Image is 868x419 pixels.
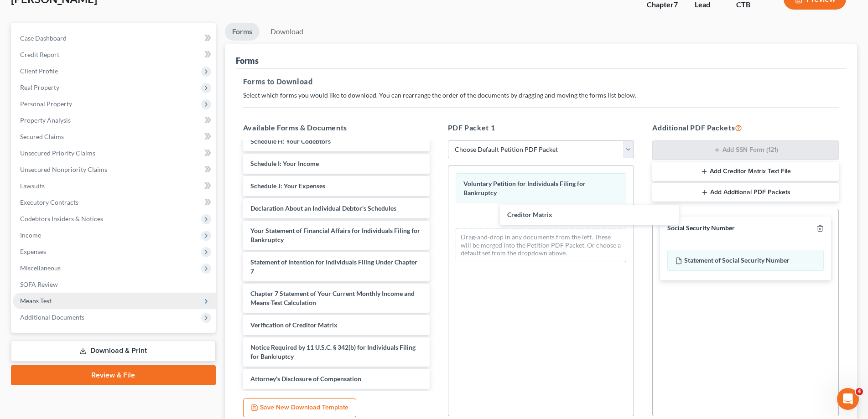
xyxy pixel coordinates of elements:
a: Unsecured Nonpriority Claims [13,161,216,178]
iframe: Intercom live chat [837,388,859,410]
a: Forms [225,23,260,41]
span: Voluntary Petition for Individuals Filing for Bankruptcy [463,180,586,197]
span: Attorney's Disclosure of Compensation [250,375,361,383]
span: Statement of Intention for Individuals Filing Under Chapter 7 [250,258,417,275]
span: Personal Property [20,100,72,108]
h5: Forms to Download [243,76,839,87]
span: Miscellaneous [20,264,61,272]
span: Client Profile [20,67,58,75]
span: Creditor Matrix [507,211,552,218]
p: Select which forms you would like to download. You can rearrange the order of the documents by dr... [243,91,839,100]
span: Additional Documents [20,313,84,321]
a: Property Analysis [13,112,216,129]
a: Review & File [11,365,216,385]
button: Add SSN Form (121) [652,140,839,160]
span: Chapter 7 Statement of Your Current Monthly Income and Means-Test Calculation [250,290,415,306]
span: Unsecured Priority Claims [20,149,95,157]
a: SOFA Review [13,276,216,293]
button: Save New Download Template [243,398,356,418]
a: Lawsuits [13,178,216,194]
span: Schedule J: Your Expenses [250,182,325,190]
span: Income [20,231,41,239]
span: Executory Contracts [20,198,78,206]
span: Credit Report [20,51,59,58]
span: Schedule I: Your Income [250,160,319,167]
div: Statement of Social Security Number [667,250,824,271]
a: Secured Claims [13,129,216,145]
span: Real Property [20,83,59,91]
h5: PDF Packet 1 [448,122,634,133]
span: Declaration About an Individual Debtor's Schedules [250,204,396,212]
span: SOFA Review [20,280,58,288]
button: Add Creditor Matrix Text File [652,162,839,181]
a: Download [263,23,311,41]
span: Secured Claims [20,133,64,140]
span: Lawsuits [20,182,45,190]
span: Unsecured Nonpriority Claims [20,166,107,173]
div: Forms [236,55,259,66]
span: Codebtors Insiders & Notices [20,215,103,222]
span: Notice Required by 11 U.S.C. § 342(b) for Individuals Filing for Bankruptcy [250,343,416,360]
h5: Available Forms & Documents [243,122,430,133]
span: Property Analysis [20,116,71,124]
div: Drag-and-drop in any documents from the left. These will be merged into the Petition PDF Packet. ... [456,228,627,262]
span: Verification of Creditor Matrix [250,321,338,329]
span: Schedule H: Your Codebtors [250,137,331,145]
span: Case Dashboard [20,34,67,42]
h5: Additional PDF Packets [652,122,839,133]
a: Case Dashboard [13,30,216,47]
span: Expenses [20,248,46,255]
span: Your Statement of Financial Affairs for Individuals Filing for Bankruptcy [250,227,420,243]
span: Means Test [20,297,52,305]
div: Social Security Number [667,224,735,233]
button: Add Additional PDF Packets [652,183,839,202]
a: Executory Contracts [13,194,216,211]
span: 4 [856,388,863,395]
a: Credit Report [13,47,216,63]
a: Unsecured Priority Claims [13,145,216,161]
a: Download & Print [11,340,216,362]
